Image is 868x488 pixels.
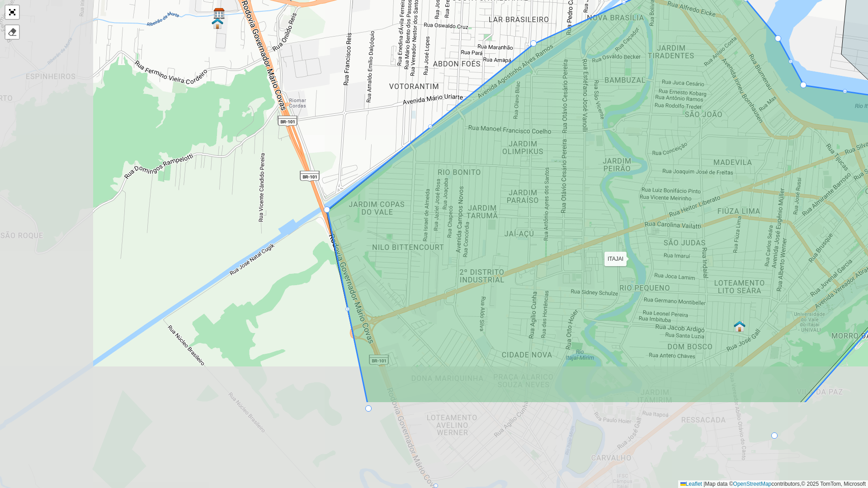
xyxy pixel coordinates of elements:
[212,18,223,29] img: FAD CDD Camboriú
[680,481,702,487] a: Leaflet
[703,481,705,487] span: |
[734,320,745,332] img: WCL Itajaí
[733,481,772,487] a: OpenStreetMap
[5,5,19,19] a: Abrir mapa em tela cheia
[213,8,225,19] img: Marker
[678,480,868,488] div: Map data © contributors,© 2025 TomTom, Microsoft
[5,25,19,39] div: Remover camada(s)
